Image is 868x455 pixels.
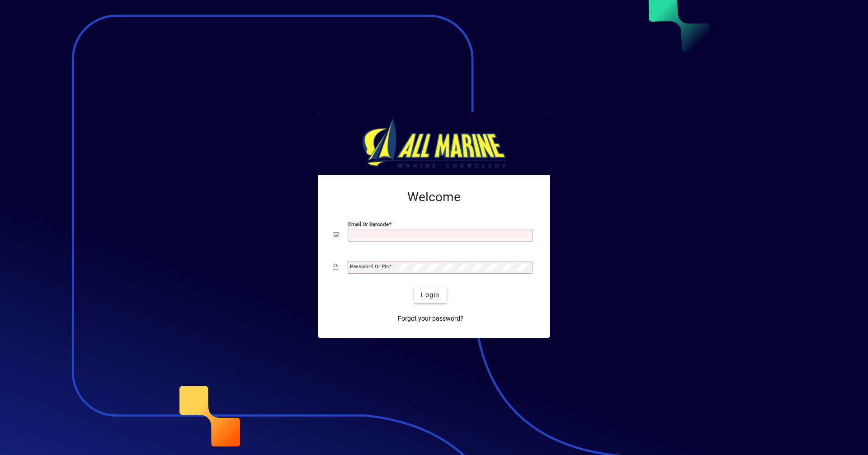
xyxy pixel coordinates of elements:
[394,311,467,327] a: Forgot your password?
[414,287,447,303] button: Login
[348,221,389,227] mat-label: Email or Barcode
[421,290,439,300] span: Login
[398,314,463,323] span: Forgot your password?
[350,263,389,270] mat-label: Password or Pin
[333,190,535,205] h2: Welcome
